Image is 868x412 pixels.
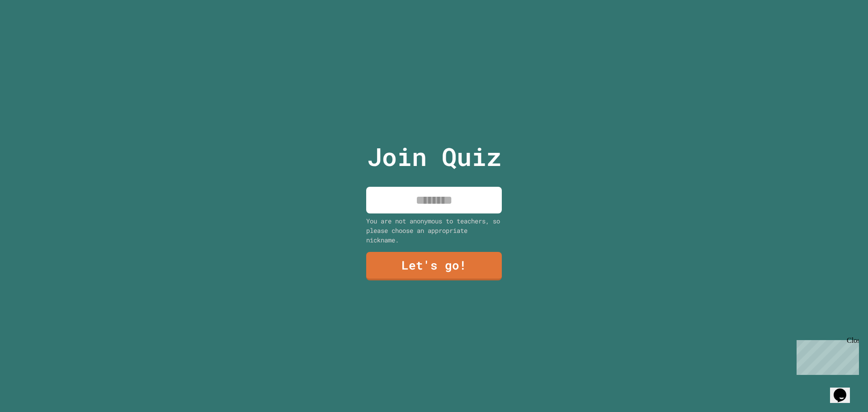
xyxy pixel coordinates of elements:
[367,138,501,175] p: Join Quiz
[830,376,859,403] iframe: chat widget
[366,252,502,280] a: Let's go!
[366,216,502,245] div: You are not anonymous to teachers, so please choose an appropriate nickname.
[4,4,62,57] div: Chat with us now!Close
[793,336,859,375] iframe: chat widget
